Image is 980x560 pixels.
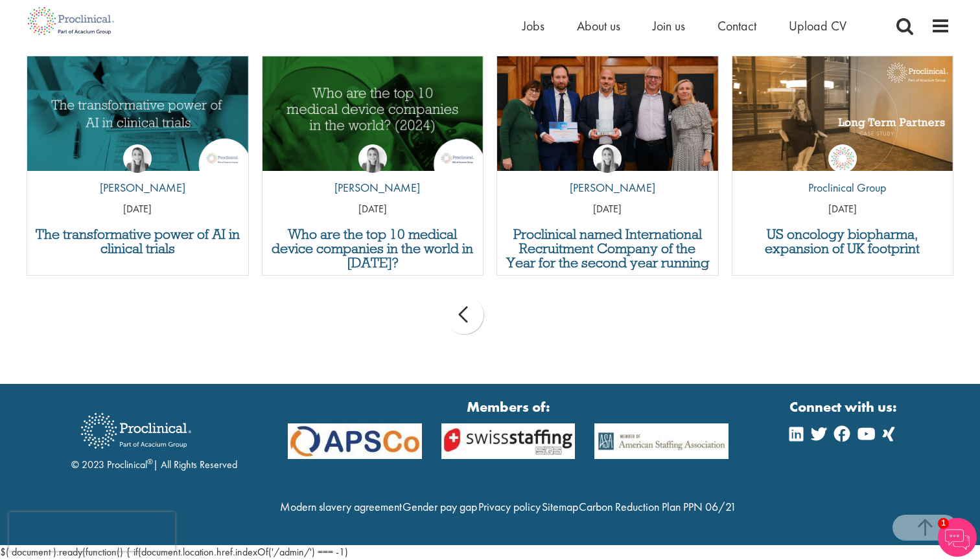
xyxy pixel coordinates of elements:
[90,144,185,203] a: Hannah Burke [PERSON_NAME]
[432,423,585,459] img: APSCo
[732,56,953,182] img: US oncology biopharma, expansion of UK footprint |Proclinical case study
[497,56,718,171] a: Link to a post
[938,518,949,529] span: 1
[593,144,622,173] img: Hannah Burke
[497,202,718,217] p: [DATE]
[71,403,237,473] div: © 2023 Proclinical | All Rights Reserved
[325,144,420,203] a: Hannah Burke [PERSON_NAME]
[799,144,886,203] a: Proclinical Group Proclinical Group
[402,499,477,514] a: Gender pay gap
[27,56,248,171] img: The Transformative Power of AI in Clinical Trials | Proclinical
[653,17,685,34] a: Join us
[445,295,484,334] div: prev
[269,227,477,270] a: Who are the top 10 medical device companies in the world in [DATE]?
[288,397,729,417] strong: Members of:
[71,404,201,458] img: Proclinical Recruitment
[717,17,756,34] a: Contact
[585,423,738,459] img: APSCo
[938,518,977,557] img: Chatbot
[9,512,175,551] iframe: reCAPTCHA
[280,499,402,514] a: Modern slavery agreement
[577,17,620,34] a: About us
[789,397,900,417] strong: Connect with us:
[542,499,578,514] a: Sitemap
[739,227,947,256] a: US oncology biopharma, expansion of UK footprint
[262,56,484,171] a: Link to a post
[497,56,718,172] img: Proclinical receives APSCo International Recruitment Company of the Year award
[560,144,655,203] a: Hannah Burke [PERSON_NAME]
[828,144,857,173] img: Proclinical Group
[789,17,846,34] a: Upload CV
[27,202,248,217] p: [DATE]
[27,56,248,171] a: Link to a post
[732,202,953,217] p: [DATE]
[262,202,484,217] p: [DATE]
[560,179,655,196] p: [PERSON_NAME]
[123,144,152,173] img: Hannah Burke
[90,179,185,196] p: [PERSON_NAME]
[522,17,544,34] a: Jobs
[478,499,541,514] a: Privacy policy
[579,499,736,514] a: Carbon Reduction Plan PPN 06/21
[147,456,153,467] sup: ®
[34,227,242,256] a: The transformative power of AI in clinical trials
[358,144,387,173] img: Hannah Burke
[732,56,953,171] a: Link to a post
[262,56,484,171] img: Top 10 Medical Device Companies 2024
[799,179,886,196] p: Proclinical Group
[504,227,712,270] a: Proclinical named International Recruitment Company of the Year for the second year running
[325,179,420,196] p: [PERSON_NAME]
[278,423,432,459] img: APSCo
